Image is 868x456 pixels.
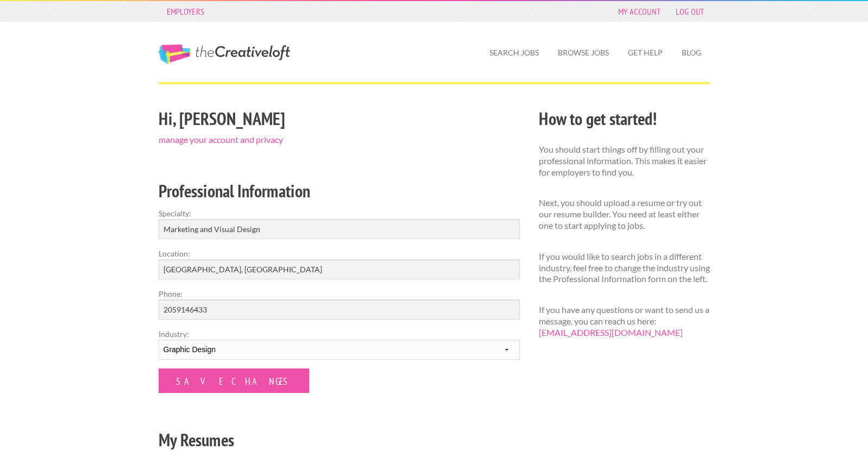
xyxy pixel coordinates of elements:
[539,144,710,178] p: You should start things off by filling out your professional information. This makes it easier fo...
[159,45,290,64] a: The Creative Loft
[539,197,710,231] p: Next, you should upload a resume or try out our resume builder. You need at least either one to s...
[159,107,520,131] h2: Hi, [PERSON_NAME]
[159,208,520,219] label: Specialty:
[159,288,520,299] label: Phone:
[159,259,520,279] input: e.g. New York, NY
[549,40,618,65] a: Browse Jobs
[619,40,671,65] a: Get Help
[539,251,710,285] p: If you would like to search jobs in a different industry, feel free to change the industry using ...
[481,40,548,65] a: Search Jobs
[673,40,710,65] a: Blog
[539,327,683,338] a: [EMAIL_ADDRESS][DOMAIN_NAME]
[159,248,520,259] label: Location:
[161,4,210,19] a: Employers
[613,4,666,19] a: My Account
[539,107,710,131] h2: How to get started!
[159,299,520,320] input: Optional
[159,428,520,452] h2: My Resumes
[159,368,309,393] input: Save Changes
[670,4,709,19] a: Log Out
[159,134,283,145] a: manage your account and privacy
[159,179,520,203] h2: Professional Information
[539,304,710,338] p: If you have any questions or want to send us a message, you can reach us here:
[159,328,520,340] label: Industry:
